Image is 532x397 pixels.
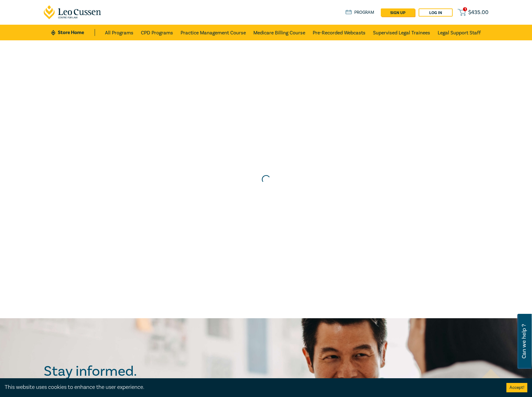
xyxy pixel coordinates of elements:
[521,318,527,365] span: Can we help ?
[419,8,453,17] a: Log in
[5,383,497,391] div: This website uses cookies to enhance the user experience.
[44,363,191,379] h2: Stay informed.
[463,7,467,11] span: 1
[506,383,527,392] button: Accept cookies
[181,25,246,40] a: Practice Management Course
[105,25,133,40] a: All Programs
[438,25,481,40] a: Legal Support Staff
[141,25,173,40] a: CPD Programs
[51,29,95,36] a: Store Home
[346,9,375,16] a: Program
[468,9,489,16] span: $ 435.00
[381,8,415,17] a: sign up
[373,25,430,40] a: Supervised Legal Trainees
[313,25,365,40] a: Pre-Recorded Webcasts
[253,25,305,40] a: Medicare Billing Course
